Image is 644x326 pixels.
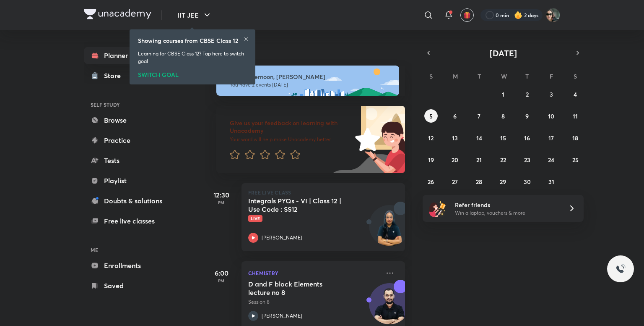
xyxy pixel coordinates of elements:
abbr: October 26, 2025 [428,178,434,186]
button: October 24, 2025 [545,153,558,166]
abbr: October 19, 2025 [428,156,434,164]
img: Avatar [369,210,410,250]
abbr: October 30, 2025 [524,178,531,186]
p: [PERSON_NAME] [262,312,302,320]
button: October 19, 2025 [424,153,438,166]
button: October 22, 2025 [496,153,510,166]
button: October 20, 2025 [448,153,462,166]
button: October 18, 2025 [569,131,582,145]
img: feedback_image [327,106,405,173]
abbr: October 17, 2025 [548,134,554,142]
a: Doubts & solutions [84,192,181,209]
button: October 21, 2025 [473,153,486,166]
h5: D and F block Elements lecture no 8 [248,280,353,297]
button: October 29, 2025 [496,175,510,188]
h6: Showing courses from CBSE Class 12 [138,36,238,45]
abbr: October 29, 2025 [500,178,506,186]
p: PM [205,278,238,283]
button: October 13, 2025 [448,131,462,145]
abbr: October 18, 2025 [572,134,578,142]
abbr: October 11, 2025 [573,112,578,120]
abbr: October 27, 2025 [452,178,458,186]
abbr: October 6, 2025 [453,112,457,120]
abbr: October 25, 2025 [572,156,579,164]
button: October 16, 2025 [520,131,534,145]
p: Chemistry [248,268,380,278]
p: You have 2 events [DATE] [230,81,392,88]
abbr: October 23, 2025 [524,156,530,164]
button: October 5, 2025 [424,109,438,123]
abbr: Sunday [429,72,433,80]
button: October 4, 2025 [569,87,582,101]
abbr: October 9, 2025 [525,112,529,120]
button: October 7, 2025 [473,109,486,123]
abbr: Saturday [574,72,577,80]
p: [PERSON_NAME] [262,234,302,242]
button: October 15, 2025 [496,131,510,145]
h5: 6:00 [205,268,238,278]
abbr: October 10, 2025 [548,112,554,120]
div: Store [104,71,126,81]
a: Saved [84,277,181,294]
button: [DATE] [434,47,572,59]
h4: [DATE] [216,47,413,57]
button: October 28, 2025 [473,175,486,188]
button: October 30, 2025 [520,175,534,188]
button: October 27, 2025 [448,175,462,188]
p: FREE LIVE CLASS [248,190,398,195]
p: Your word will help make Unacademy better [230,136,352,143]
a: Planner [84,47,181,64]
img: afternoon [216,66,399,96]
abbr: October 4, 2025 [574,90,577,98]
abbr: October 31, 2025 [548,178,554,186]
a: Tests [84,152,181,169]
abbr: October 3, 2025 [550,90,553,98]
button: October 17, 2025 [545,131,558,145]
h5: 12:30 [205,190,238,200]
abbr: October 2, 2025 [526,90,529,98]
button: avatar [460,8,474,22]
button: October 25, 2025 [569,153,582,166]
p: Win a laptop, vouchers & more [455,209,558,217]
h6: SELF STUDY [84,97,181,112]
abbr: October 28, 2025 [476,178,482,186]
h6: Give us your feedback on learning with Unacademy [230,119,352,134]
button: October 14, 2025 [473,131,486,145]
abbr: Thursday [525,72,529,80]
abbr: October 15, 2025 [500,134,506,142]
span: [DATE] [490,47,517,59]
div: SWITCH GOAL [138,68,247,78]
button: October 1, 2025 [496,87,510,101]
abbr: October 20, 2025 [452,156,458,164]
a: Company Logo [84,9,151,21]
button: October 9, 2025 [520,109,534,123]
p: PM [205,200,238,205]
img: streak [514,11,522,19]
abbr: Tuesday [478,72,481,80]
img: avatar [463,11,471,19]
button: October 11, 2025 [569,109,582,123]
a: Enrollments [84,257,181,274]
a: Browse [84,112,181,129]
img: referral [429,200,446,217]
span: Live [248,215,262,222]
button: October 23, 2025 [520,153,534,166]
abbr: Friday [550,72,553,80]
a: Playlist [84,172,181,189]
h5: Integrals PYQs - VI | Class 12 | Use Code : SS12 [248,197,353,213]
abbr: October 21, 2025 [476,156,482,164]
abbr: October 8, 2025 [501,112,505,120]
h6: ME [84,243,181,257]
p: Learning for CBSE Class 12? Tap here to switch goal [138,50,247,65]
a: Store [84,67,181,84]
button: October 2, 2025 [520,87,534,101]
img: ttu [615,264,626,274]
img: Arihant [546,8,560,22]
abbr: October 1, 2025 [502,90,504,98]
abbr: October 24, 2025 [548,156,554,164]
abbr: October 14, 2025 [476,134,482,142]
abbr: October 12, 2025 [428,134,434,142]
a: Practice [84,132,181,149]
button: October 8, 2025 [496,109,510,123]
button: October 26, 2025 [424,175,438,188]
